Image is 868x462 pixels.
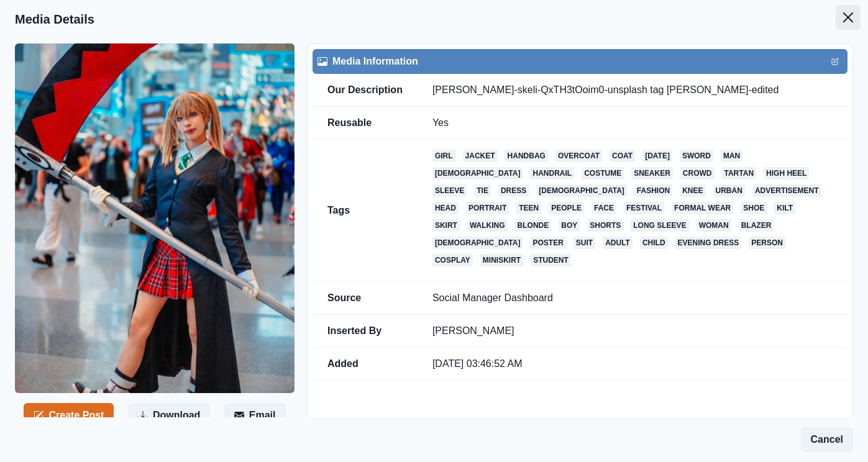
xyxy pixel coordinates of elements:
[224,403,286,428] button: Email
[582,167,624,179] a: costume
[549,202,584,214] a: people
[675,237,742,249] a: evening dress
[418,107,847,140] td: Yes
[480,254,523,266] a: miniskirt
[836,5,861,30] button: Close
[559,219,580,232] a: boy
[680,167,715,179] a: crowd
[432,167,523,179] a: [DEMOGRAPHIC_DATA]
[764,167,809,179] a: high heel
[15,43,295,393] img: rlzvuekjiohspshdkpgl
[774,202,795,214] a: kilt
[530,237,565,249] a: poster
[313,107,418,140] td: Reusable
[672,202,733,214] a: formal wear
[432,184,467,197] a: sleeve
[318,54,843,69] div: Media Information
[313,140,418,282] td: Tags
[592,202,616,214] a: face
[801,427,853,452] button: Cancel
[498,184,529,197] a: dress
[313,315,418,348] td: Inserted By
[505,150,548,162] a: handbag
[432,202,459,214] a: head
[624,202,664,214] a: festival
[536,184,627,197] a: [DEMOGRAPHIC_DATA]
[432,254,473,266] a: cosplay
[313,348,418,381] td: Added
[463,150,498,162] a: jacket
[634,184,672,197] a: fashion
[432,237,523,249] a: [DEMOGRAPHIC_DATA]
[752,184,821,197] a: advertisement
[610,150,635,162] a: coat
[432,219,460,232] a: skirt
[640,237,668,249] a: child
[631,219,688,232] a: long sleeve
[828,54,843,69] button: Edit
[741,202,767,214] a: shoe
[697,219,731,232] a: woman
[313,282,418,315] td: Source
[466,202,509,214] a: portrait
[642,150,672,162] a: [DATE]
[722,167,757,179] a: tartan
[603,237,633,249] a: adult
[531,254,571,266] a: student
[573,237,595,249] a: suit
[749,237,785,249] a: person
[432,325,514,336] a: [PERSON_NAME]
[680,150,713,162] a: sword
[313,74,418,107] td: Our Description
[530,167,574,179] a: handrail
[713,184,745,197] a: urban
[432,292,833,304] p: Social Manager Dashboard
[515,219,552,232] a: blonde
[474,184,491,197] a: tie
[587,219,623,232] a: shorts
[467,219,508,232] a: walking
[128,403,210,428] button: Download
[432,150,455,162] a: girl
[24,403,114,428] button: Create Post
[516,202,541,214] a: teen
[418,348,847,381] td: [DATE] 03:46:52 AM
[418,74,847,107] td: [PERSON_NAME]-skeli-QxTH3tOoim0-unsplash tag [PERSON_NAME]-edited
[721,150,742,162] a: man
[555,150,602,162] a: overcoat
[680,184,705,197] a: knee
[631,167,673,179] a: sneaker
[739,219,774,232] a: blazer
